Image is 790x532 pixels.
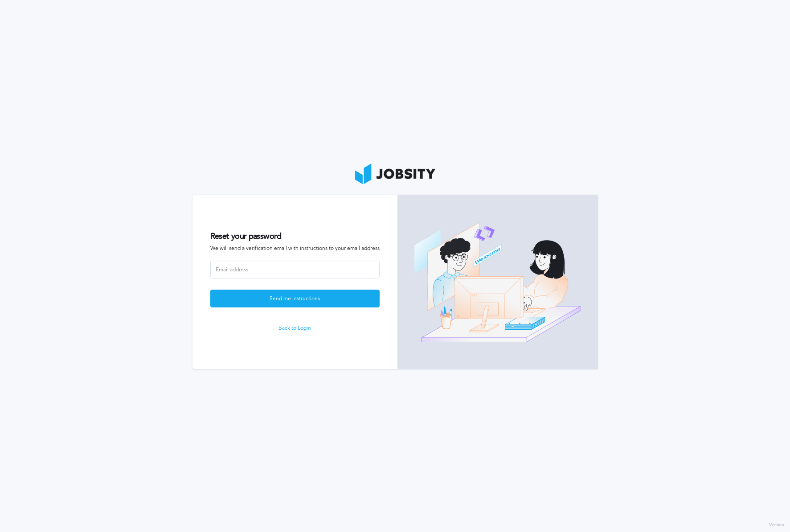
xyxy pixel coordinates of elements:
input: Email address [210,261,380,278]
h2: Reset your password [210,232,380,241]
label: Version: [769,523,786,528]
span: We will send a verification email with instructions to your email address [210,246,380,252]
div: Send me instructions [211,290,379,308]
a: Back to Login [210,325,380,331]
button: Send me instructions [210,290,380,307]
